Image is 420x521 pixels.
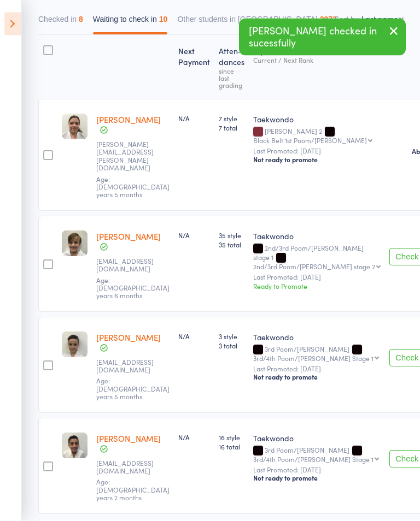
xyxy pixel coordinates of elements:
small: dennisdamjan@bigpond.com [96,258,167,274]
div: [PERSON_NAME] checked in sucessfully [239,19,406,56]
div: 3rd/4th Poom/[PERSON_NAME] Stage 1 [253,355,374,362]
label: Sort by [335,14,359,25]
span: 16 total [219,442,244,452]
div: Next Payment [174,40,214,94]
div: 3rd Poom/[PERSON_NAME] [253,447,381,463]
span: Age: [DEMOGRAPHIC_DATA] years 6 months [96,276,170,301]
div: [PERSON_NAME] 2 [253,128,381,144]
div: Taekwondo [253,332,381,343]
img: image1553068415.png [62,433,87,459]
div: since last grading [219,68,244,89]
a: [PERSON_NAME] [96,231,161,242]
button: Other students in [GEOGRAPHIC_DATA]2073 [177,10,336,35]
span: Age: [DEMOGRAPHIC_DATA] years 2 months [96,477,170,502]
small: redfin60@protonmail.com [96,359,167,375]
div: 2nd/3rd Poom/[PERSON_NAME] stage 2 [253,263,375,270]
div: Black Belt 1st Poom/[PERSON_NAME] [253,137,367,144]
small: Last Promoted: [DATE] [253,365,381,373]
div: Style [249,40,385,94]
div: Ready to Promote [253,282,381,291]
span: 35 total [219,240,244,250]
span: 7 total [219,123,244,133]
img: image1553583167.png [62,231,87,257]
small: Last Promoted: [DATE] [253,147,381,155]
div: N/A [178,433,210,442]
div: Taekwondo [253,433,381,444]
span: 3 style [219,332,244,341]
small: timothy.j.bosworth@gmail.com [96,141,167,173]
div: Last name [361,14,398,25]
div: Atten­dances [214,40,249,94]
div: 10 [159,15,168,24]
span: 7 style [219,114,244,123]
button: Waiting to check in10 [93,10,168,35]
a: [PERSON_NAME] [96,433,161,445]
small: Last Promoted: [DATE] [253,466,381,474]
small: grillinc@bigpond.net.au [96,460,167,476]
div: Taekwondo [253,231,381,242]
span: Age: [DEMOGRAPHIC_DATA] years 5 months [96,175,170,200]
div: 8 [79,15,83,24]
div: Current / Next Rank [253,57,381,64]
div: 2073 [320,15,337,24]
div: Not ready to promote [253,156,381,164]
span: 16 style [219,433,244,442]
small: Last Promoted: [DATE] [253,274,381,281]
div: Not ready to promote [253,373,381,382]
a: [PERSON_NAME] [96,332,161,344]
span: 3 total [219,341,244,351]
a: [PERSON_NAME] [96,114,161,126]
div: N/A [178,231,210,240]
span: 35 style [219,231,244,240]
div: 2nd/3rd Poom/[PERSON_NAME] stage 1 [253,245,381,270]
img: image1554186472.png [62,332,87,358]
button: Checked in8 [38,10,83,35]
div: N/A [178,114,210,123]
div: 3rd Poom/[PERSON_NAME] [253,346,381,362]
div: 3rd/4th Poom/[PERSON_NAME] Stage 1 [253,456,374,463]
div: Taekwondo [253,114,381,125]
span: Age: [DEMOGRAPHIC_DATA] years 5 months [96,376,170,401]
div: Not ready to promote [253,474,381,483]
div: N/A [178,332,210,341]
img: image1649409345.png [62,114,87,140]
